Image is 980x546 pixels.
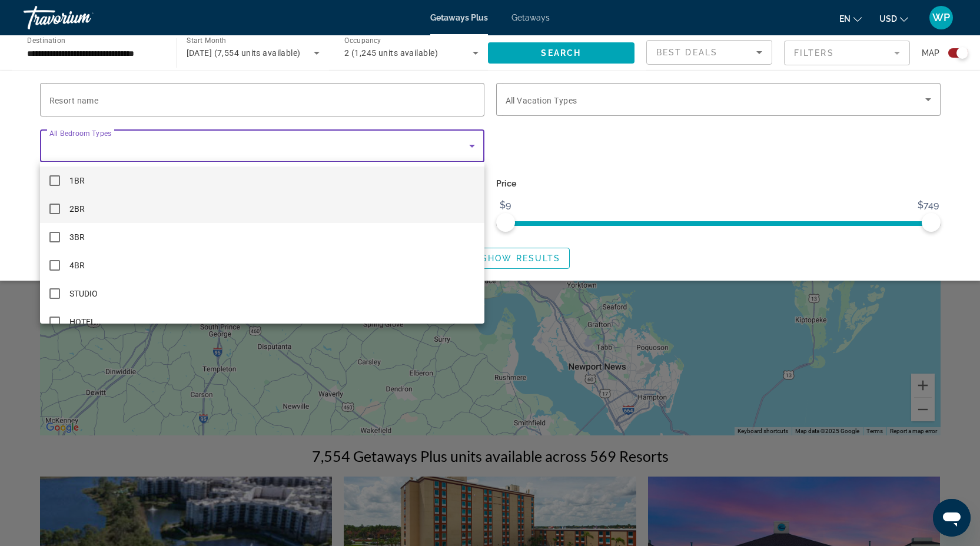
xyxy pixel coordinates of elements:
[933,499,971,537] iframe: Button to launch messaging window
[69,315,95,329] span: HOTEL
[69,230,85,244] span: 3BR
[69,202,85,216] span: 2BR
[69,258,85,272] span: 4BR
[69,287,98,301] span: STUDIO
[69,174,85,188] span: 1BR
